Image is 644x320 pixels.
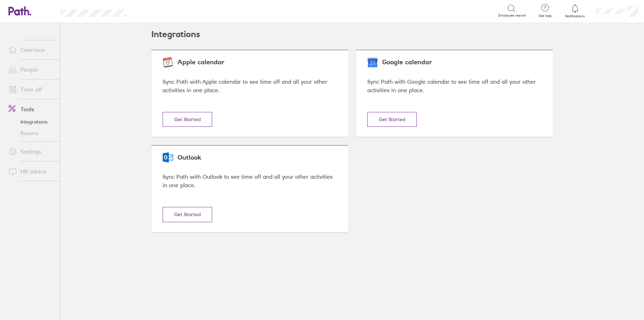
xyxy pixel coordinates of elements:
span: Employee search [498,13,526,18]
a: Reports [3,128,60,139]
div: Sync Path with Outlook to see time off and all your other activities in one place. [163,172,337,190]
div: Sync Path with Google calendar to see time off and all your other activities in one place. [367,77,541,95]
div: Apple calendar [163,59,337,66]
a: Integrations [3,116,60,128]
a: Tools [3,102,60,116]
a: Notifications [564,4,587,18]
span: Notifications [564,14,587,18]
a: Settings [3,144,60,159]
a: Time off [3,82,60,96]
a: People [3,63,60,77]
button: Get Started [163,207,212,222]
a: HR advice [3,164,60,178]
div: Search [146,7,164,14]
div: Sync Path with Apple calendar to see time off and all your other activities in one place. [163,77,337,95]
span: Get help [534,14,557,18]
div: Google calendar [367,59,541,66]
a: Overview [3,43,60,57]
h2: Integrations [151,23,200,46]
button: Get Started [367,112,417,127]
button: Get Started [163,112,212,127]
div: Outlook [163,154,337,161]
